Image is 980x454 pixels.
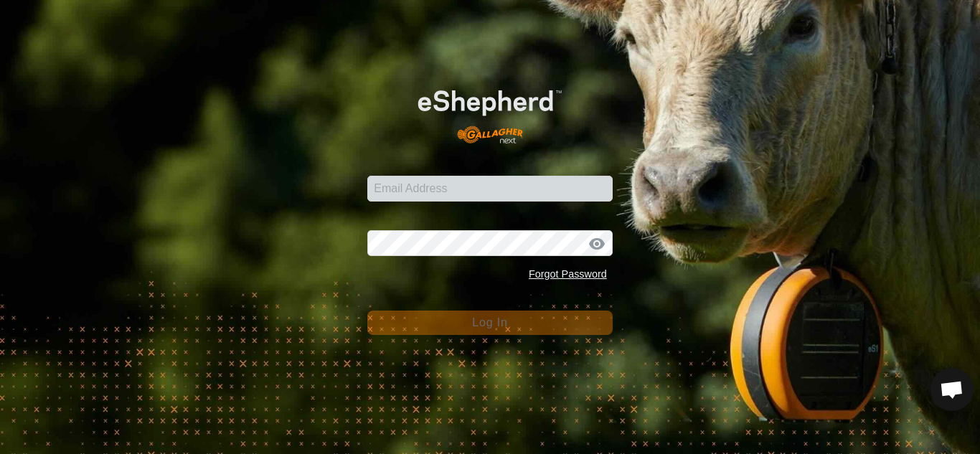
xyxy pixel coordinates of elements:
[367,176,613,202] input: Email Address
[472,316,507,328] span: Log In
[529,268,607,280] a: Forgot Password
[392,70,588,153] img: E-shepherd Logo
[367,311,613,335] button: Log In
[930,368,974,411] a: Open chat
